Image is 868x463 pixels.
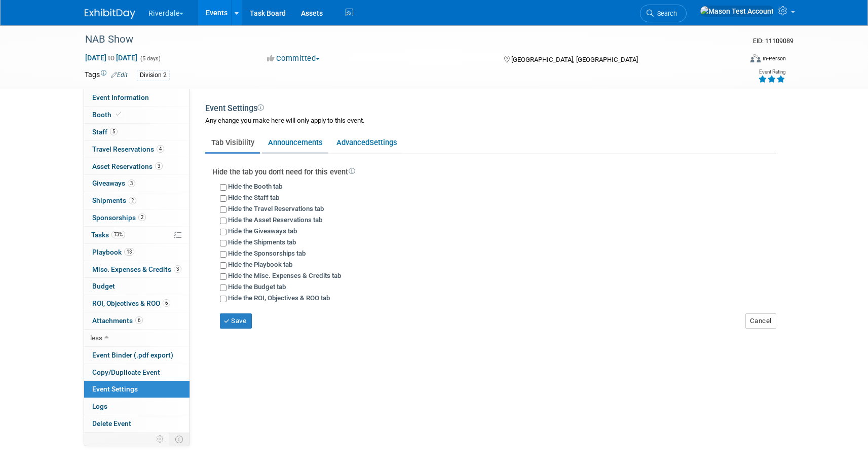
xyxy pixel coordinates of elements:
[92,213,146,222] span: Sponsorships
[157,145,164,153] span: 4
[106,54,116,62] span: to
[174,265,181,273] span: 3
[369,138,397,147] span: Settings
[92,265,181,273] span: Misc. Expenses & Credits
[228,238,296,246] label: Hide the Shipments tab
[85,53,138,62] span: [DATE] [DATE]
[640,5,687,22] a: Search
[262,133,328,152] a: Announcements
[92,93,149,101] span: Event Information
[90,334,102,342] span: less
[84,89,190,106] a: Event Information
[84,278,190,295] a: Budget
[91,231,125,239] span: Tasks
[139,55,161,62] span: (5 days)
[129,197,136,204] span: 2
[205,133,260,152] a: Tab Visibility
[92,282,115,290] span: Budget
[92,196,136,204] span: Shipments
[92,402,107,410] span: Logs
[92,316,143,325] span: Attachments
[84,175,190,192] a: Giveaways3
[85,69,128,81] td: Tags
[84,312,190,329] a: Attachments6
[84,192,190,209] a: Shipments2
[124,248,134,256] span: 13
[654,10,677,17] span: Search
[111,231,125,238] span: 73%
[92,351,173,359] span: Event Binder (.pdf export)
[92,111,123,119] span: Booth
[82,30,727,49] div: NAB Show
[228,227,297,235] label: Hide the Giveaways tab
[85,9,135,19] img: ExhibitDay
[84,124,190,140] a: Staff5
[84,415,190,432] a: Delete Event
[92,419,131,428] span: Delete Event
[228,250,306,257] label: Hide the Sponsorships tab
[111,72,128,79] a: Edit
[84,209,190,226] a: Sponsorships2
[84,381,190,398] a: Event Settings
[128,180,135,187] span: 3
[138,213,146,221] span: 2
[84,141,190,158] a: Travel Reservations4
[152,433,169,446] td: Personalize Event Tab Strip
[84,227,190,243] a: Tasks73%
[92,145,164,153] span: Travel Reservations
[84,261,190,278] a: Misc. Expenses & Credits3
[228,194,279,201] label: Hide the Staff tab
[263,53,324,64] button: Committed
[753,37,794,45] span: Event ID: 11109089
[163,299,170,307] span: 6
[745,313,776,329] button: Cancel
[84,398,190,415] a: Logs
[84,347,190,364] a: Event Binder (.pdf export)
[205,103,776,116] div: Event Settings
[762,55,786,62] div: In-Person
[330,133,403,152] a: AdvancedSettings
[92,179,135,187] span: Giveaways
[116,112,121,117] i: Booth reservation complete
[228,205,324,212] label: Hide the Travel Reservations tab
[169,433,190,446] td: Toggle Event Tabs
[92,162,163,170] span: Asset Reservations
[155,162,163,170] span: 3
[758,69,785,75] div: Event Rating
[110,128,118,135] span: 5
[135,316,143,324] span: 6
[700,6,774,17] img: Mason Test Account
[682,53,786,68] div: Event Format
[92,128,118,136] span: Staff
[228,216,322,224] label: Hide the Asset Reservations tab
[228,183,282,190] label: Hide the Booth tab
[228,272,341,279] label: Hide the Misc. Expenses & Credits tab
[228,294,330,302] label: Hide the ROI, Objectives & ROO tab
[511,56,638,63] span: [GEOGRAPHIC_DATA], [GEOGRAPHIC_DATA]
[84,330,190,346] a: less
[84,158,190,175] a: Asset Reservations3
[92,248,134,256] span: Playbook
[212,167,776,177] div: Hide the tab you don't need for this event
[84,295,190,312] a: ROI, Objectives & ROO6
[228,283,286,291] label: Hide the Budget tab
[84,244,190,261] a: Playbook13
[220,313,252,329] button: Save
[228,261,292,268] label: Hide the Playbook tab
[92,299,170,307] span: ROI, Objectives & ROO
[205,116,776,136] div: Any change you make here will only apply to this event.
[84,106,190,123] a: Booth
[84,364,190,381] a: Copy/Duplicate Event
[750,54,761,62] img: Format-Inperson.png
[92,368,160,376] span: Copy/Duplicate Event
[92,385,138,393] span: Event Settings
[137,70,170,81] div: Division 2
